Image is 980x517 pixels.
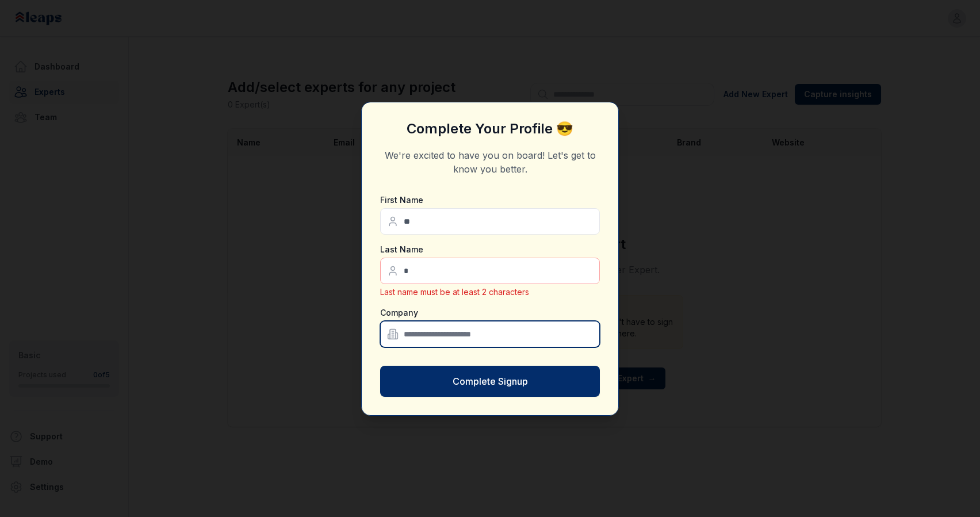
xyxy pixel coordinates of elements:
[380,307,600,319] label: Company
[380,148,600,176] p: We're excited to have you on board! Let's get to know you better.
[380,286,600,298] p: Last name must be at least 2 characters
[380,244,600,255] label: Last Name
[380,366,600,397] button: Complete Signup
[380,194,600,206] label: First Name
[380,121,600,137] h3: Complete Your Profile 😎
